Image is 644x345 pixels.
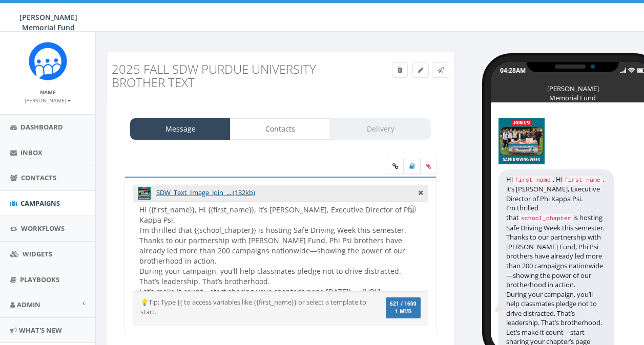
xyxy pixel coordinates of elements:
[19,326,62,335] span: What's New
[390,309,417,314] span: 1 MMS
[390,300,417,307] span: 621 / 1600
[398,66,402,74] span: Delete Campaign
[17,300,40,309] span: Admin
[418,66,423,74] span: Edit Campaign
[112,62,361,90] h3: 2025 Fall SDW Purdue University Brother TEXT
[130,118,231,140] a: Message
[40,89,56,96] small: Name
[23,249,52,258] span: Widgets
[133,202,427,291] div: Hi {{first_name}}, Hi {{first_name}}, it’s [PERSON_NAME], Executive Director of Phi Kappa Psi. I’...
[513,176,553,185] code: first_name
[21,173,56,182] span: Contacts
[519,214,573,223] code: school_chapter
[156,188,255,197] a: SDW_Text_Image_Join_... (132kb)
[438,66,444,74] span: Send Test Message
[20,148,43,157] span: Inbox
[20,199,60,208] span: Campaigns
[29,42,67,80] img: Rally_Corp_Icon.png
[19,12,77,32] span: [PERSON_NAME] Memorial Fund
[133,297,379,316] div: 💡Tip: Type {{ to access variables like {{first_name}} or select a template to start.
[21,224,65,233] span: Workflows
[404,159,421,174] label: Insert Template Text
[20,275,59,284] span: Playbooks
[421,159,437,174] span: Attach your media
[25,95,71,104] a: [PERSON_NAME]
[563,176,603,185] code: first_name
[547,84,598,89] div: [PERSON_NAME] Memorial Fund
[230,118,330,140] a: Contacts
[20,122,63,132] span: Dashboard
[25,97,71,104] small: [PERSON_NAME]
[500,66,526,75] div: 04:28AM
